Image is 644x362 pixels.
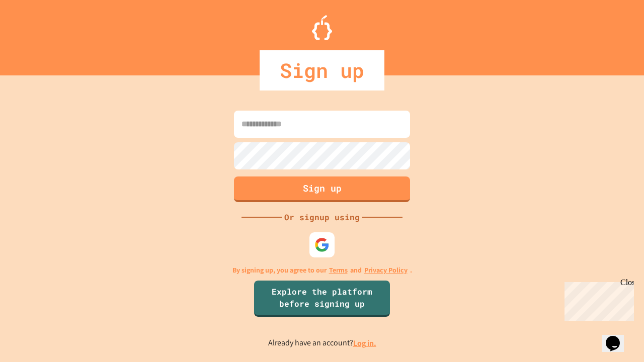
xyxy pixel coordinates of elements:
[232,265,412,276] p: By signing up, you agree to our and .
[602,322,634,352] iframe: chat widget
[260,50,384,90] div: Sign up
[234,176,410,202] button: Sign up
[560,278,634,321] iframe: chat widget
[329,265,348,276] a: Terms
[312,15,332,40] img: Logo.svg
[4,4,69,64] div: Chat with us now!Close
[254,281,390,317] a: Explore the platform before signing up
[364,265,408,276] a: Privacy Policy
[282,211,362,223] div: Or signup using
[314,237,330,252] img: google-icon.svg
[268,337,376,349] p: Already have an account?
[353,338,376,348] a: Log in.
